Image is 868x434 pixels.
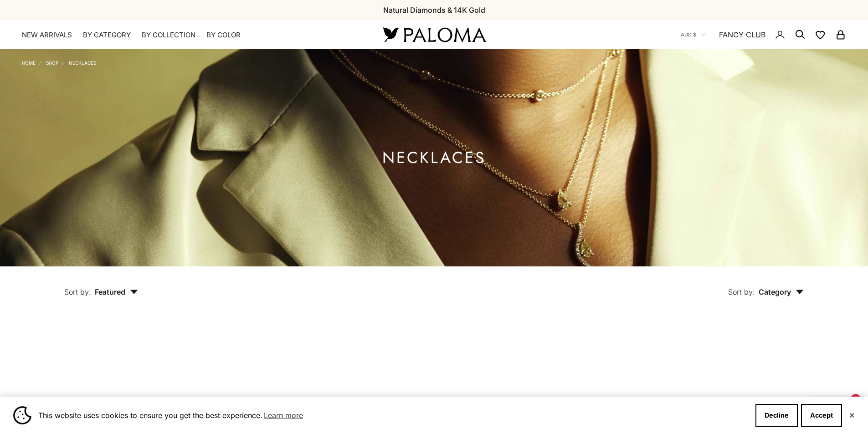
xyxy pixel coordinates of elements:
a: Necklaces [69,60,96,66]
nav: Breadcrumb [22,58,96,66]
span: Featured [95,287,138,296]
nav: Primary navigation [22,31,361,40]
summary: By Color [206,31,241,40]
span: Category [759,287,804,296]
a: FANCY CLUB [719,29,765,41]
img: Cookie banner [13,406,31,424]
button: Sort by: Featured [43,266,159,305]
span: Sort by: [728,287,755,296]
a: NEW ARRIVALS [22,31,72,40]
p: Natural Diamonds & 14K Gold [383,4,485,16]
a: Shop [46,60,58,66]
span: This website uses cookies to ensure you get the best experience. [38,408,748,422]
nav: Secondary navigation [681,20,846,49]
span: Sort by: [64,287,91,296]
button: Sort by: Category [707,266,825,305]
button: Close [849,413,855,418]
button: AUD $ [681,31,705,39]
a: Home [22,60,36,66]
button: Accept [801,404,842,427]
a: Learn more [262,408,304,422]
h1: Necklaces [382,152,486,163]
summary: By Category [83,31,131,40]
button: Decline [755,404,798,427]
span: AUD $ [681,31,696,39]
summary: By Collection [142,31,195,40]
